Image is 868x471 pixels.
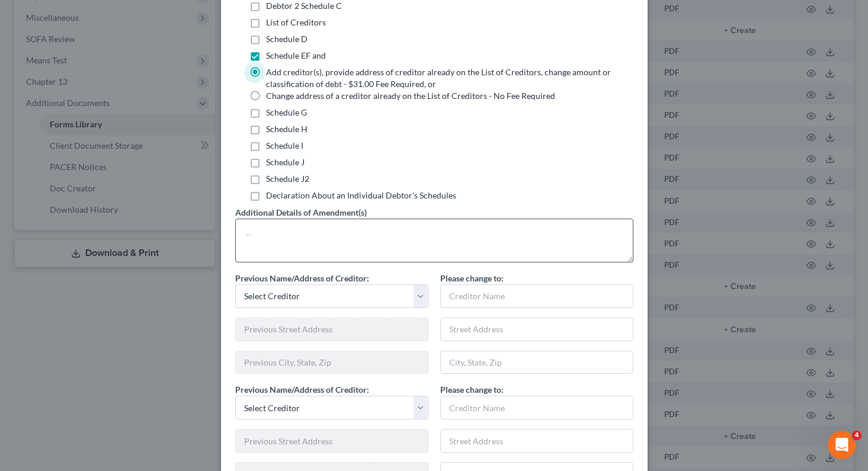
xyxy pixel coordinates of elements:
span: Schedule D [266,34,308,44]
span: Declaration About an Individual Debtor's Schedules [266,190,456,200]
span: Schedule J2 [266,174,309,184]
span: Schedule G [266,107,307,117]
span: Debtor 2 Schedule C [266,1,342,11]
span: Schedule EF and [266,50,326,60]
span: Change address of a creditor already on the List of Creditors - No Fee Required [266,91,555,101]
input: Street Address [441,318,633,341]
span: List of Creditors [266,17,326,27]
label: Previous Name/Address of Creditor: [235,383,369,396]
input: City, State, Zip [441,351,633,374]
label: Please change to: [440,272,504,284]
input: Previous Street Address [236,430,428,452]
input: Previous City, State, Zip [236,351,428,374]
input: Creditor Name [441,396,633,419]
label: Previous Name/Address of Creditor: [235,272,369,284]
span: Add creditor(s), provide address of creditor already on the List of Creditors, change amount or c... [266,67,611,89]
input: Previous Street Address [236,318,428,341]
label: Please change to: [440,383,504,396]
iframe: Intercom live chat [828,431,856,459]
span: 4 [852,431,861,440]
input: Street Address [441,430,633,452]
span: Schedule H [266,124,308,134]
input: Creditor Name [441,285,633,307]
span: Schedule J [266,157,305,167]
label: Additional Details of Amendment(s) [235,206,367,219]
span: Schedule I [266,140,303,150]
